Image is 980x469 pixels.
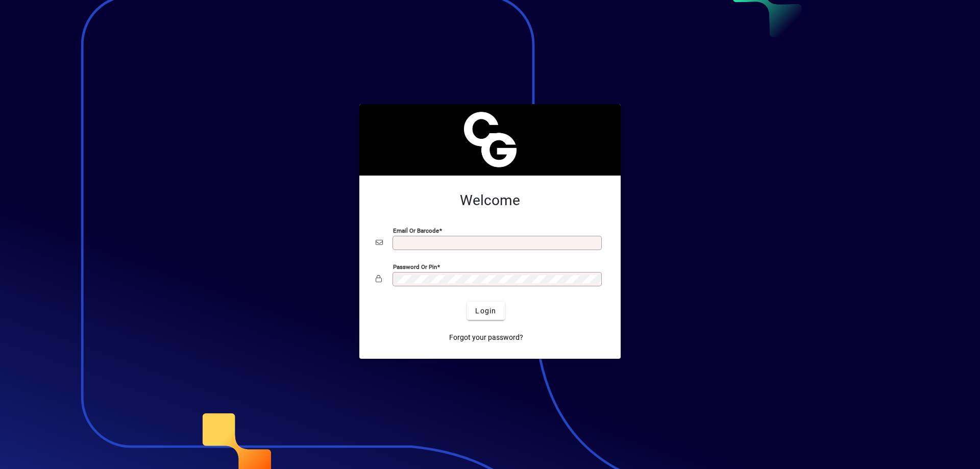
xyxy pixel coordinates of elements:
span: Login [475,306,496,316]
h2: Welcome [376,192,604,209]
mat-label: Password or Pin [393,263,437,270]
mat-label: Email or Barcode [393,227,439,234]
span: Forgot your password? [449,332,523,343]
button: Login [467,302,504,320]
a: Forgot your password? [445,328,527,347]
